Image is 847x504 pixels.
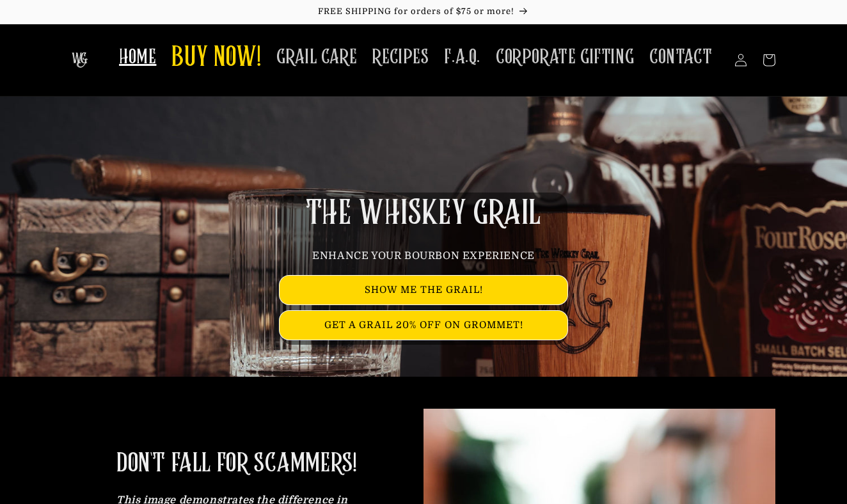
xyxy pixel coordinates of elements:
p: FREE SHIPPING for orders of $75 or more! [13,6,834,17]
a: CONTACT [642,37,720,77]
span: THE WHISKEY GRAIL [306,197,541,230]
span: CONTACT [649,45,712,70]
span: GRAIL CARE [276,45,357,70]
span: RECIPES [372,45,429,70]
a: CORPORATE GIFTING [488,37,642,77]
a: SHOW ME THE GRAIL! [280,276,567,304]
span: ENHANCE YOUR BOURBON EXPERIENCE [312,250,535,262]
span: F.A.Q. [444,45,480,70]
span: BUY NOW! [171,41,261,76]
a: GET A GRAIL 20% OFF ON GROMMET! [280,311,567,340]
h2: DON'T FALL FOR SCAMMERS! [116,447,356,480]
span: CORPORATE GIFTING [496,45,634,70]
a: GRAIL CARE [269,37,365,77]
a: BUY NOW! [164,33,269,84]
a: HOME [111,37,164,77]
span: HOME [119,45,156,70]
a: RECIPES [365,37,436,77]
a: F.A.Q. [436,37,488,77]
img: The Whiskey Grail [72,52,88,68]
